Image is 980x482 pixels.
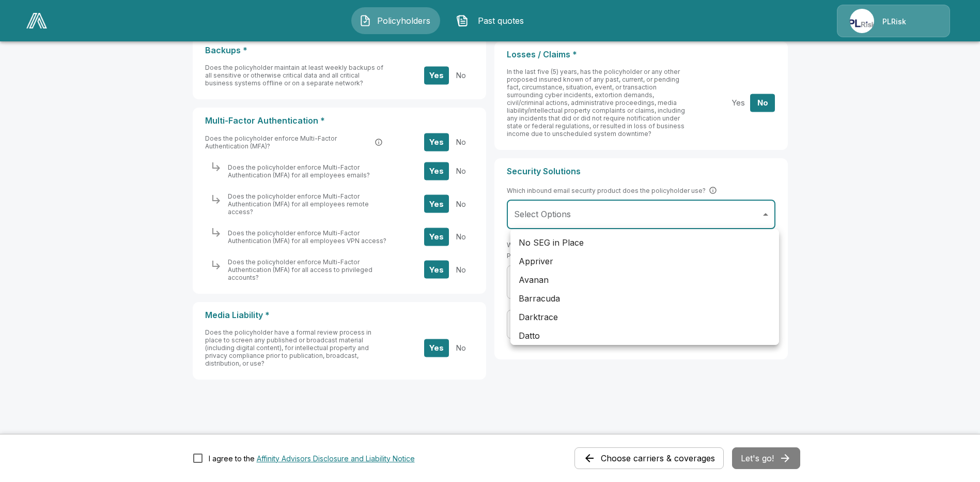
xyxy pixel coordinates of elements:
li: Barracuda [510,289,779,308]
li: Avanan [510,270,779,289]
li: Datto [510,326,779,345]
li: Appriver [510,252,779,270]
li: No SEG in Place [510,233,779,252]
li: Darktrace [510,308,779,326]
